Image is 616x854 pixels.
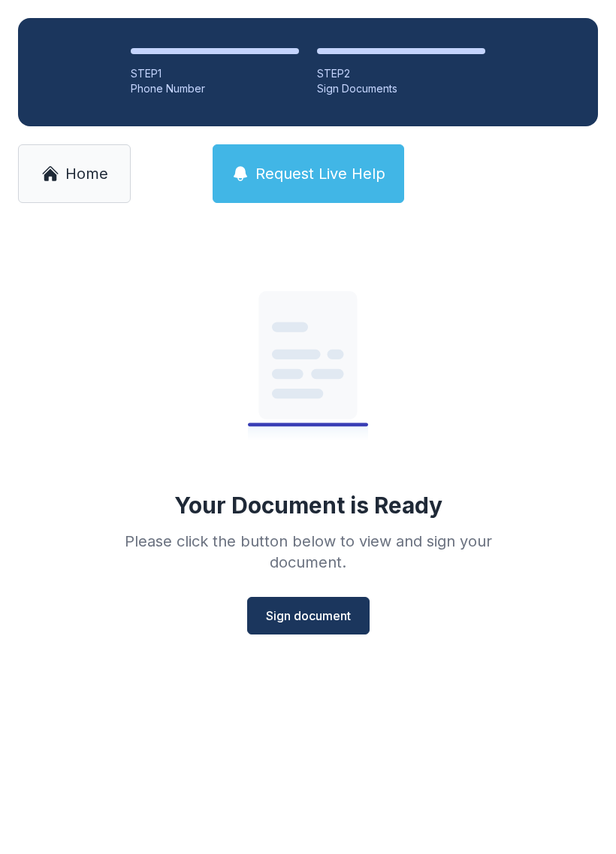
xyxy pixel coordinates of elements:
span: Sign document [266,607,351,625]
div: Phone Number [131,81,299,96]
div: STEP 2 [317,66,485,81]
span: Home [65,163,108,184]
div: STEP 1 [131,66,299,81]
div: Sign Documents [317,81,485,96]
div: Your Document is Ready [174,492,442,519]
span: Request Live Help [255,163,385,184]
div: Please click the button below to view and sign your document. [92,531,524,573]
